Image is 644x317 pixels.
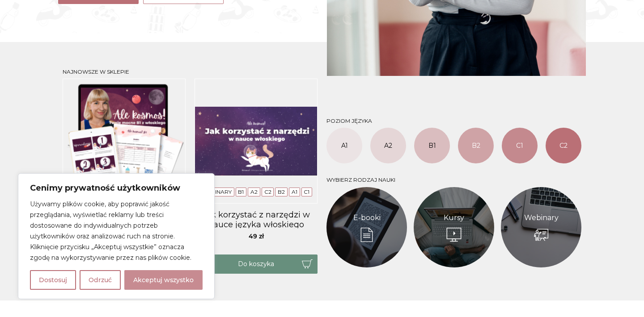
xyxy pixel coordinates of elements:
a: Webinary [202,188,232,195]
p: Używamy plików cookie, aby poprawić jakość przeglądania, wyświetlać reklamy lub treści dostosowan... [30,199,203,263]
a: B1 [414,128,450,163]
a: A1 [292,188,297,195]
a: C2 [264,188,271,195]
a: C2 [546,128,581,163]
a: C1 [304,188,309,195]
a: Webinary [524,213,559,223]
h3: Wybierz rodzaj nauki [326,177,581,183]
a: B2 [458,128,494,163]
a: Kursy [444,213,464,223]
a: C1 [502,128,538,163]
a: A1 [326,128,362,163]
span: 49 [249,232,264,240]
a: Jak korzystać z narzędzi w nauce języka włoskiego [195,210,318,228]
a: B2 [278,188,285,195]
button: Do koszyka [195,254,318,274]
button: Akceptuj wszystko [124,270,203,290]
h3: Najnowsze w sklepie [63,69,318,75]
a: A2 [370,128,406,163]
h3: Poziom języka [326,118,581,124]
p: Cenimy prywatność użytkowników [30,183,203,193]
a: E-booki [353,213,381,223]
button: Odrzuć [80,270,121,290]
a: B1 [238,188,244,195]
button: Dostosuj [30,270,76,290]
a: A2 [250,188,258,195]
